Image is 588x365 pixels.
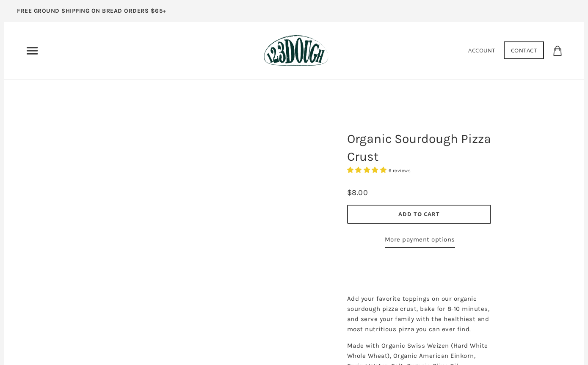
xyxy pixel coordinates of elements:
p: FREE GROUND SHIPPING ON BREAD ORDERS $65+ [17,6,166,16]
img: 123Dough Bakery [264,35,329,66]
a: Account [468,47,495,54]
nav: Primary [25,44,39,58]
div: $8.00 [347,187,368,199]
a: Contact [504,41,544,59]
a: FREE GROUND SHIPPING ON BREAD ORDERS $65+ [4,4,179,22]
p: Add your favorite toppings on our organic sourdough pizza crust, bake for 8-10 minutes, and serve... [347,294,491,334]
span: 4.83 stars [347,166,389,174]
a: More payment options [385,234,455,248]
h1: Organic Sourdough Pizza Crust [341,126,497,170]
button: Add to Cart [347,205,491,224]
span: Add to Cart [398,210,440,218]
span: 6 reviews [389,168,411,173]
